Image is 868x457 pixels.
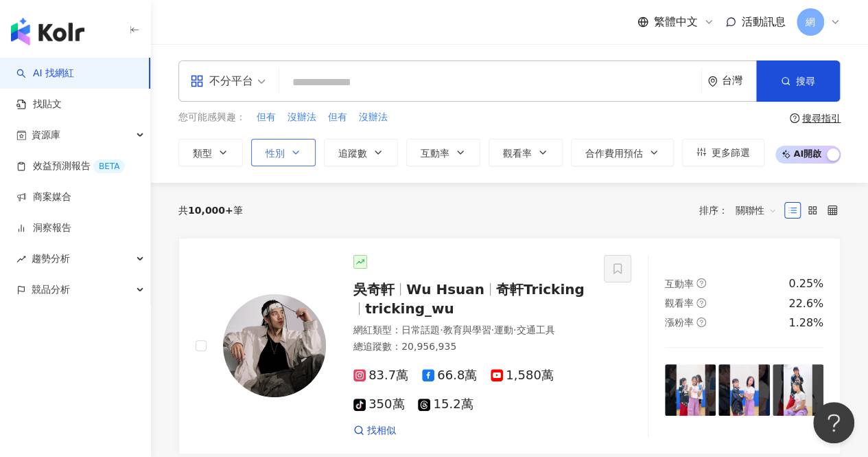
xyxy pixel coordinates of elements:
[699,199,784,221] div: 排序：
[257,111,276,124] span: 但有
[696,278,706,288] span: question-circle
[32,243,70,274] span: 趨勢分析
[742,15,786,28] span: 活動訊息
[665,364,716,415] img: post-image
[696,317,706,327] span: question-circle
[359,111,388,124] span: 沒辦法
[178,111,246,124] span: 您可能感興趣：
[287,110,317,125] button: 沒辦法
[353,340,587,354] div: 總追蹤數 ： 20,956,935
[178,238,841,455] a: KOL Avatar吳奇軒Wu Hsuan奇軒Trickingtricking_wu網紅類型：日常話題·教育與學習·運動·交通工具總追蹤數：20,956,93583.7萬66.8萬1,580萬3...
[665,298,694,309] span: 觀看率
[353,324,587,337] div: 網紅類型 ：
[16,254,26,264] span: rise
[353,397,404,412] span: 350萬
[722,75,756,87] div: 台灣
[16,221,71,235] a: 洞察報告
[756,60,840,102] button: 搜尋
[682,139,764,166] button: 更多篩選
[496,281,585,298] span: 奇軒Tricking
[401,324,440,335] span: 日常話題
[223,294,326,397] img: KOL Avatar
[802,113,841,124] div: 搜尋指引
[516,324,554,335] span: 交通工具
[406,139,480,166] button: 互動率
[788,315,823,331] div: 1.28%
[353,424,396,438] a: 找相似
[707,76,718,87] span: environment
[256,110,277,125] button: 但有
[718,364,769,415] img: post-image
[288,111,316,124] span: 沒辦法
[406,281,484,298] span: Wu Hsuan
[489,139,563,166] button: 觀看率
[585,148,643,159] span: 合作費用預估
[32,274,70,305] span: 競品分析
[32,120,60,151] span: 資源庫
[193,148,212,159] span: 類型
[16,67,74,80] a: searchAI 找網紅
[513,324,516,335] span: ·
[788,296,823,311] div: 22.6%
[421,148,449,159] span: 互動率
[736,199,777,221] span: 關聯性
[328,111,347,124] span: 但有
[327,110,348,125] button: 但有
[266,148,285,159] span: 性別
[422,368,477,383] span: 66.8萬
[190,70,253,92] div: 不分平台
[178,205,243,216] div: 共 筆
[178,139,243,166] button: 類型
[353,368,408,383] span: 83.7萬
[665,278,694,289] span: 互動率
[494,324,513,335] span: 運動
[491,368,554,383] span: 1,580萬
[367,424,396,438] span: 找相似
[571,139,674,166] button: 合作費用預估
[338,148,367,159] span: 追蹤數
[788,276,823,291] div: 0.25%
[418,397,473,412] span: 15.2萬
[665,317,694,328] span: 漲粉率
[251,139,316,166] button: 性別
[696,298,706,308] span: question-circle
[806,14,815,30] span: 網
[773,364,823,415] img: post-image
[654,14,698,30] span: 繁體中文
[712,147,750,158] span: 更多篩選
[190,74,204,88] span: appstore
[353,281,395,298] span: 吳奇軒
[16,98,62,111] a: 找貼文
[358,110,388,125] button: 沒辦法
[188,205,233,216] span: 10,000+
[440,324,443,335] span: ·
[790,113,799,123] span: question-circle
[813,402,854,443] iframe: Help Scout Beacon - Open
[16,159,125,173] a: 效益預測報告BETA
[365,300,454,317] span: tricking_wu
[796,76,815,87] span: 搜尋
[443,324,491,335] span: 教育與學習
[491,324,493,335] span: ·
[11,18,84,45] img: logo
[324,139,398,166] button: 追蹤數
[16,190,71,204] a: 商案媒合
[503,148,532,159] span: 觀看率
